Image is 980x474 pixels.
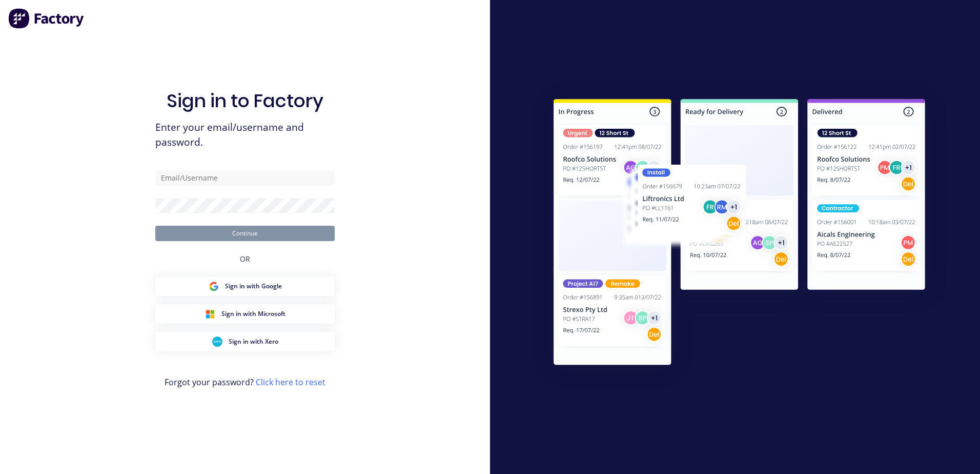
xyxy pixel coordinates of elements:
[155,226,335,241] button: Continue
[229,337,278,346] span: Sign in with Xero
[225,282,282,291] span: Sign in with Google
[155,170,335,186] input: Email/Username
[221,309,285,319] span: Sign in with Microsoft
[155,276,335,296] button: Google Sign inSign in with Google
[256,377,325,388] a: Click here to reset
[8,8,85,29] img: Factory
[167,90,323,112] h1: Sign in to Factory
[205,309,215,319] img: Microsoft Sign in
[212,337,222,347] img: Xero Sign in
[165,376,325,388] span: Forgot your password?
[209,281,219,291] img: Google Sign in
[531,78,948,389] img: Sign in
[155,120,335,150] span: Enter your email/username and password.
[240,241,250,276] div: OR
[155,304,335,324] button: Microsoft Sign inSign in with Microsoft
[155,332,335,351] button: Xero Sign inSign in with Xero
